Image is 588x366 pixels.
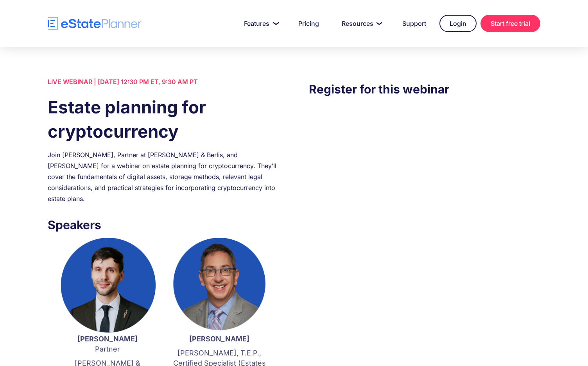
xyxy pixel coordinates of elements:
h3: Speakers [48,216,279,234]
p: Partner [59,334,156,354]
a: Support [393,16,436,31]
a: Features [235,16,285,31]
a: Resources [332,16,389,31]
a: Pricing [289,16,328,31]
h1: Estate planning for cryptocurrency [48,95,279,144]
h3: Register for this webinar [309,80,540,98]
strong: [PERSON_NAME] [189,335,249,343]
a: home [48,17,142,30]
a: Start free trial [480,15,540,32]
a: Login [439,15,477,32]
iframe: Form 0 [309,114,540,127]
div: Join [PERSON_NAME], Partner at [PERSON_NAME] & Berlis, and [PERSON_NAME] for a webinar on estate ... [48,149,279,204]
div: LIVE WEBINAR | [DATE] 12:30 PM ET, 9:30 AM PT [48,76,279,87]
strong: [PERSON_NAME] [77,335,138,343]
